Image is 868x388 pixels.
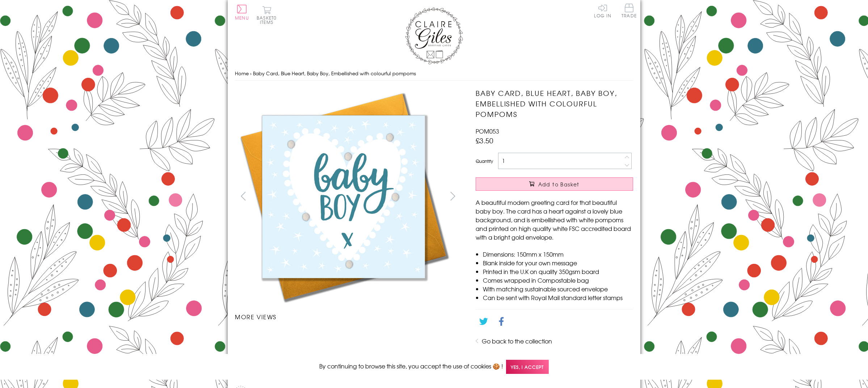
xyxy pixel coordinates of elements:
[433,337,433,337] img: Baby Card, Blue Heart, Baby Boy, Embellished with colourful pompoms
[476,127,499,135] span: POM053
[538,181,580,188] span: Add to Basket
[483,293,633,302] li: Can be sent with Royal Mail standard letter stamps
[260,14,277,25] span: 0 items
[483,258,633,267] li: Blank inside for your own message
[253,70,416,77] span: Baby Card, Blue Heart, Baby Boy, Embellished with colourful pompoms
[376,337,376,337] img: Baby Card, Blue Heart, Baby Boy, Embellished with colourful pompoms
[476,198,633,241] p: A beautiful modern greeting card for that beautiful baby boy. The card has a heart against a love...
[483,250,633,258] li: Dimensions: 150mm x 150mm
[235,328,461,360] ul: Carousel Pagination
[235,188,251,204] button: prev
[250,70,252,77] span: ›
[348,328,404,344] li: Carousel Page 3
[235,88,452,305] img: Baby Card, Blue Heart, Baby Boy, Embellished with colourful pompoms
[235,344,291,360] li: Carousel Page 5
[483,284,633,293] li: With matching sustainable sourced envelope
[461,88,678,305] img: Baby Card, Blue Heart, Baby Boy, Embellished with colourful pompoms
[235,66,633,81] nav: breadcrumbs
[235,5,249,20] button: Menu
[291,328,348,344] li: Carousel Page 2
[405,328,461,344] li: Carousel Page 4
[476,135,493,145] span: £3.50
[506,360,549,374] span: Yes, I accept
[483,267,633,276] li: Printed in the U.K on quality 350gsm board
[445,188,461,204] button: next
[482,337,552,345] a: Go back to the collection
[483,276,633,284] li: Comes wrapped in Compostable bag
[235,14,249,21] span: Menu
[476,177,633,191] button: Add to Basket
[235,70,249,77] a: Home
[621,4,637,18] span: Trade
[257,6,277,24] button: Basket0 items
[594,4,611,18] a: Log In
[476,158,493,164] label: Quantity
[405,7,463,64] img: Claire Giles Greetings Cards
[235,312,461,321] h3: More views
[476,88,633,119] h1: Baby Card, Blue Heart, Baby Boy, Embellished with colourful pompoms
[621,4,637,19] a: Trade
[235,328,291,344] li: Carousel Page 1 (Current Slide)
